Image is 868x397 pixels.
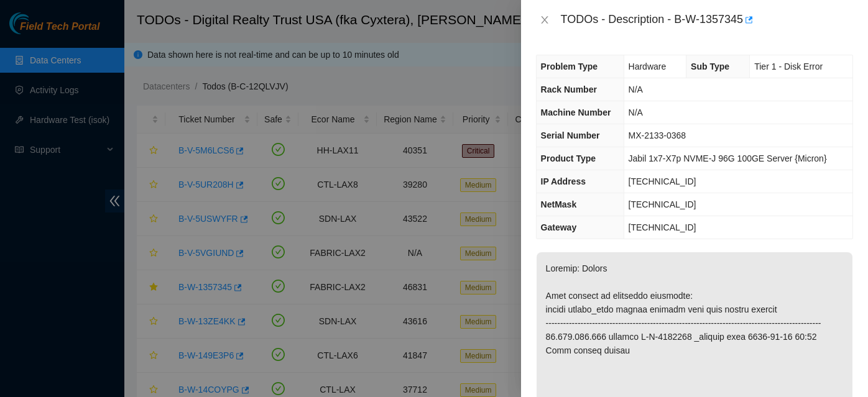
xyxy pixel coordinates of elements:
[754,62,823,71] span: Tier 1 - Disk Error
[629,130,686,140] span: MX-2133-0368
[629,199,696,209] span: [TECHNICAL_ID]
[629,62,667,71] span: Hardware
[541,84,597,94] span: Rack Number
[629,222,696,232] span: [TECHNICAL_ID]
[629,107,643,117] span: N/A
[536,14,553,26] button: Close
[541,62,598,71] span: Problem Type
[541,153,596,163] span: Product Type
[561,10,853,30] div: TODOs - Description - B-W-1357345
[629,176,696,186] span: [TECHNICAL_ID]
[541,222,577,232] span: Gateway
[541,107,611,117] span: Machine Number
[541,176,586,186] span: IP Address
[541,199,577,209] span: NetMask
[629,84,643,94] span: N/A
[541,130,600,140] span: Serial Number
[691,62,729,71] span: Sub Type
[540,15,550,25] span: close
[629,153,827,163] span: Jabil 1x7-X7p NVME-J 96G 100GE Server {Micron}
